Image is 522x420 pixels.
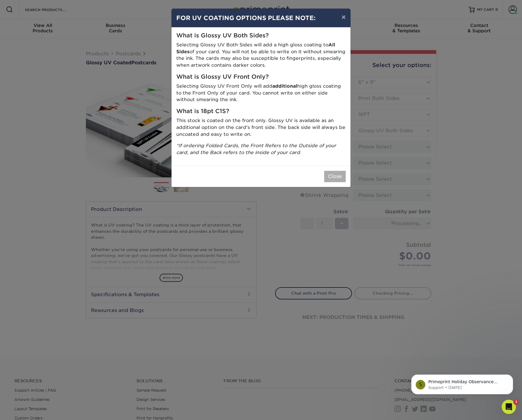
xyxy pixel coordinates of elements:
button: × [337,9,350,25]
span: 2 [514,400,519,404]
iframe: Intercom notifications message [402,362,522,404]
p: Selecting Glossy UV Both Sides will add a high gloss coating to of your card. You will not be abl... [176,42,346,69]
strong: All Sides [176,42,335,54]
h4: FOR UV COATING OPTIONS PLEASE NOTE: [176,13,346,22]
p: This stock is coated on the front only. Glossy UV is available as an additional option on the car... [176,117,346,138]
p: Selecting Glossy UV Front Only will add high gloss coating to the Front Only of your card. You ca... [176,83,346,103]
h5: What is 18pt C1S? [176,108,346,115]
strong: additional [272,83,297,89]
h5: What is Glossy UV Front Only? [176,74,346,80]
button: Close [324,171,346,182]
h5: What is Glossy UV Both Sides? [176,32,346,39]
i: *If ordering Folded Cards, the Front Refers to the Outside of your card, and the Back refers to t... [176,143,336,155]
iframe: Intercom live chat [502,400,516,414]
